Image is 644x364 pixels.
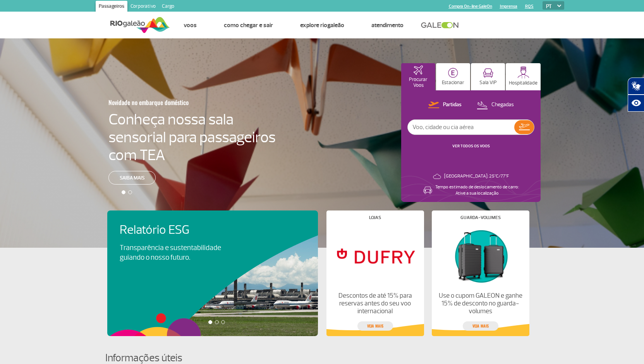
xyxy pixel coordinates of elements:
p: Partidas [443,101,462,109]
a: Corporativo [127,1,159,13]
button: Procurar Voos [401,63,435,90]
a: veja mais [463,321,498,331]
button: Partidas [426,100,464,110]
p: Tempo estimado de deslocamento de carro: Ative a sua localização [435,184,519,197]
a: Explore RIOgaleão [300,21,344,29]
img: Lojas [333,226,417,286]
p: Use o cupom GALEON e ganhe 15% de desconto no guarda-volumes [438,292,522,315]
a: Atendimento [371,21,404,29]
p: Descontos de até 15% para reservas antes do seu voo internacional [333,292,417,315]
h3: Novidade no embarque doméstico [108,94,238,110]
a: Voos [184,21,197,29]
a: VER TODOS OS VOOS [452,143,490,148]
a: Cargo [159,1,177,13]
div: Plugin de acessibilidade da Hand Talk. [628,78,644,112]
p: Chegadas [491,101,514,109]
img: carParkingHome.svg [448,68,458,78]
a: veja mais [357,321,393,331]
button: Estacionar [436,63,470,90]
input: Voo, cidade ou cia aérea [408,120,514,135]
a: Saiba mais [108,171,156,185]
button: Hospitalidade [506,63,541,90]
button: Abrir tradutor de língua de sinais. [628,78,644,95]
a: Compra On-line GaleOn [449,4,492,9]
a: Como chegar e sair [224,21,273,29]
button: VER TODOS OS VOOS [450,143,492,149]
a: Passageiros [96,1,127,13]
p: Sala VIP [479,80,497,86]
button: Chegadas [474,100,516,110]
p: Procurar Voos [405,77,431,88]
h4: Conheça nossa sala sensorial para passageiros com TEA [108,110,276,164]
button: Sala VIP [471,63,505,90]
p: Hospitalidade [509,80,538,86]
button: Abrir recursos assistivos. [628,95,644,112]
h4: Guarda-volumes [460,216,501,220]
img: vipRoom.svg [483,68,493,78]
h4: Lojas [369,216,381,220]
img: Guarda-volumes [438,226,522,286]
p: Transparência e sustentabilidade guiando o nosso futuro. [120,243,230,262]
a: Relatório ESGTransparência e sustentabilidade guiando o nosso futuro. [120,223,306,262]
a: Imprensa [500,4,517,9]
img: airplaneHomeActive.svg [414,66,423,75]
p: [GEOGRAPHIC_DATA]: 25°C/77°F [444,173,509,179]
h4: Relatório ESG [120,223,243,237]
img: hospitality.svg [517,66,529,78]
a: RQS [525,4,534,9]
p: Estacionar [442,80,464,86]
